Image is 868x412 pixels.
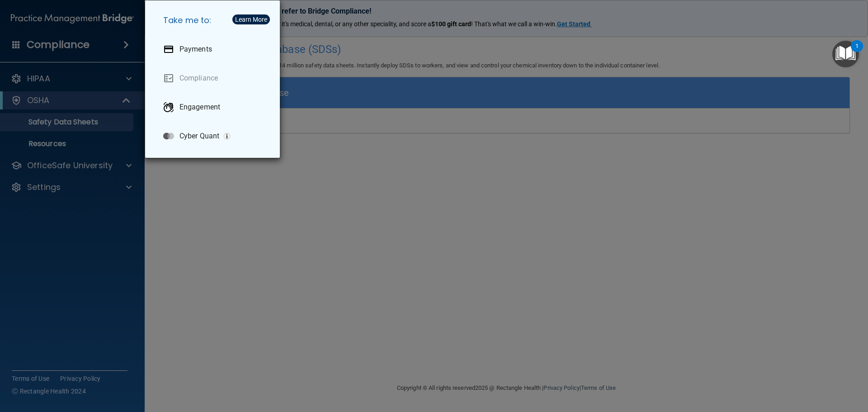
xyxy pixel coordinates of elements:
[235,16,267,23] div: Learn More
[156,37,273,62] a: Payments
[179,103,220,112] p: Engagement
[179,45,212,54] p: Payments
[156,123,273,149] a: Cyber Quant
[832,41,859,67] button: Open Resource Center, 1 new notification
[855,46,859,58] div: 1
[156,66,273,91] a: Compliance
[179,132,219,141] p: Cyber Quant
[232,14,270,24] button: Learn More
[156,95,273,120] a: Engagement
[156,8,273,33] h5: Take me to:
